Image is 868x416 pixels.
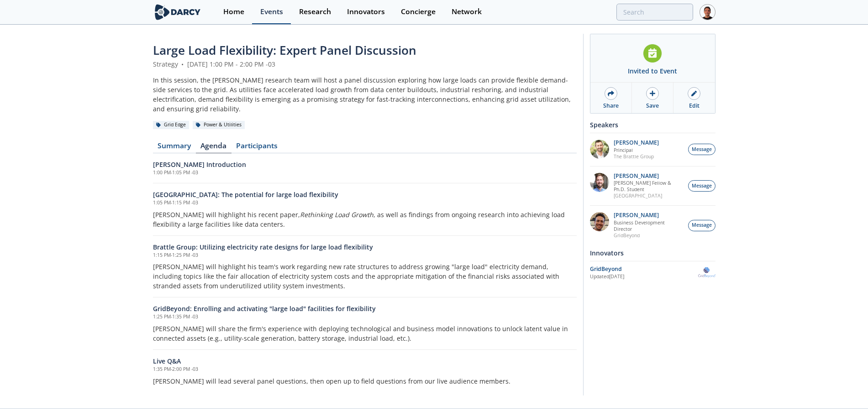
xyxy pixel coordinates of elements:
em: Rethinking Load Growth [300,210,374,219]
span: Message [692,222,712,229]
h5: 1:00 PM - 1:05 PM -03 [153,169,577,177]
h5: 1:25 PM - 1:35 PM -03 [153,313,577,321]
div: Invited to Event [628,66,677,76]
h6: Live Q&A [153,356,577,366]
p: The Brattle Group [614,153,659,160]
h5: 1:35 PM - 2:00 PM -03 [153,366,577,373]
img: GridBeyond [698,265,715,281]
div: Home [223,8,244,16]
a: GridBeyond Updated[DATE] GridBeyond [590,265,715,281]
div: Innovators [590,245,715,261]
img: Profile [700,4,715,20]
h5: 1:05 PM - 1:15 PM -03 [153,199,577,207]
img: logo-wide.svg [153,4,203,20]
p: [PERSON_NAME] will highlight his recent paper, , as well as findings from ongoing research into a... [153,210,577,229]
span: • [180,60,185,68]
p: Business Development Director [614,219,683,232]
div: Save [646,102,659,110]
div: Edit [689,102,700,110]
div: Share [603,102,619,110]
div: In this session, the [PERSON_NAME] research team will host a panel discussion exploring how large... [153,75,577,114]
p: [PERSON_NAME] [614,140,659,146]
p: [PERSON_NAME] will share the firm's experience with deploying technological and business model in... [153,324,577,343]
h6: [GEOGRAPHIC_DATA]: The potential for large load flexibility [153,190,577,199]
p: GridBeyond [614,232,683,239]
p: [PERSON_NAME] [614,173,683,179]
p: [PERSON_NAME] will highlight his team's work regarding new rate structures to address growing "la... [153,262,577,291]
div: Concierge [401,8,436,16]
h6: GridBeyond: Enrolling and activating "large load" facilities for flexibility [153,304,577,313]
span: Message [692,146,712,153]
p: [PERSON_NAME] [614,212,683,218]
button: Message [688,220,715,231]
img: 626720fa-8757-46f0-a154-a66cdc51b198 [590,212,609,231]
img: 94f5b726-9240-448e-ab22-991e3e151a77 [590,173,609,192]
div: Power & Utilities [193,121,245,129]
div: Updated [DATE] [590,273,699,281]
img: 80af834d-1bc5-4ae6-b57f-fc2f1b2cb4b2 [590,140,609,159]
button: Message [688,144,715,155]
input: Advanced Search [616,4,693,21]
span: Large Load Flexibility: Expert Panel Discussion [153,42,416,58]
div: Strategy [DATE] 1:00 PM - 2:00 PM -03 [153,59,577,69]
h5: 1:15 PM - 1:25 PM -03 [153,252,577,259]
h6: Brattle Group: Utilizing electricity rate designs for large load flexibility [153,242,577,252]
div: Innovators [347,8,385,16]
div: Network [452,8,482,16]
p: [PERSON_NAME] Fellow & Ph.D. Student [614,180,683,192]
p: [PERSON_NAME] will lead several panel questions, then open up to field questions from our live au... [153,376,577,386]
div: Grid Edge [153,121,189,129]
a: Participants [231,142,283,153]
p: Principal [614,147,659,153]
a: Summary [153,142,196,153]
div: Research [299,8,331,16]
div: Events [260,8,283,16]
h6: [PERSON_NAME] Introduction [153,160,577,169]
div: Speakers [590,117,715,133]
span: Message [692,182,712,190]
p: [GEOGRAPHIC_DATA] [614,192,683,199]
a: Agenda [196,142,231,153]
div: GridBeyond [590,265,699,273]
a: Edit [673,83,715,113]
button: Message [688,180,715,192]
